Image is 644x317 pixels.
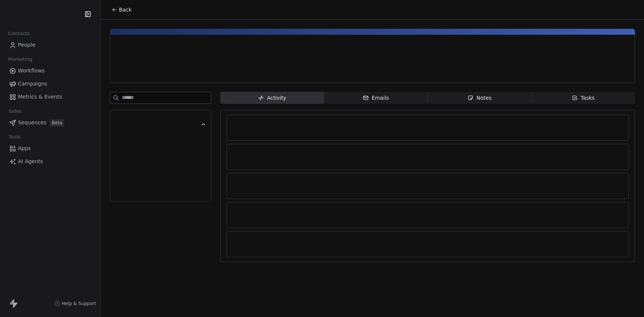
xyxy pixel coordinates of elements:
div: Notes [467,94,491,102]
span: People [18,41,36,49]
a: Campaigns [6,78,95,90]
span: Sales [5,106,25,117]
span: Help & Support [62,301,96,307]
span: Apps [18,144,31,152]
span: AI Agents [18,158,43,165]
a: AI Agents [6,155,95,168]
a: People [6,39,95,51]
span: Back [119,6,132,13]
span: Campaigns [18,80,47,88]
div: Emails [363,94,389,102]
a: Workflows [6,65,95,77]
span: Sequences [18,119,46,127]
button: Back [107,3,136,16]
span: Beta [49,119,64,127]
a: Metrics & Events [6,91,95,103]
a: Apps [6,142,95,155]
span: Contacts [5,28,33,39]
div: Tasks [572,94,595,102]
span: Tools [5,131,24,143]
a: Help & Support [54,301,96,307]
span: Metrics & Events [18,93,62,101]
span: Marketing [5,54,36,65]
a: SequencesBeta [6,116,95,129]
span: Workflows [18,67,45,75]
